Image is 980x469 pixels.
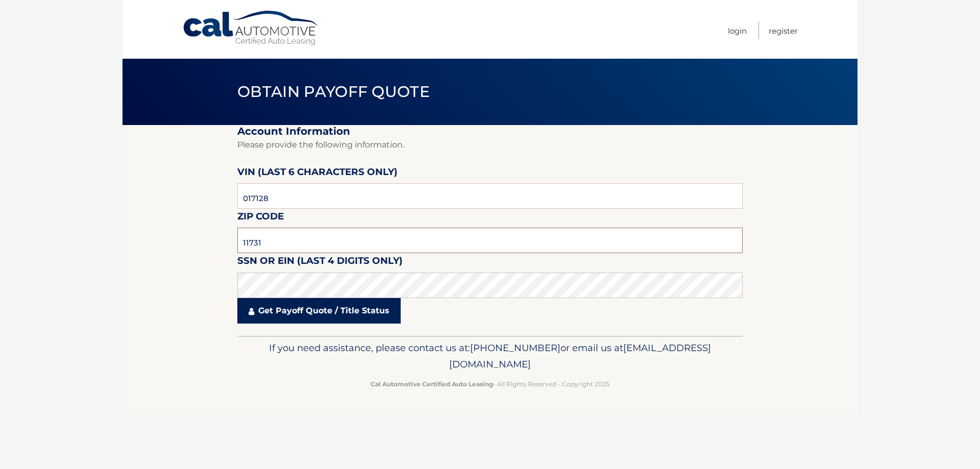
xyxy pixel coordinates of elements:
[182,10,320,46] a: Cal Automotive
[237,138,743,152] p: Please provide the following information.
[237,298,401,324] a: Get Payoff Quote / Title Status
[237,209,284,228] label: Zip Code
[371,380,493,388] strong: Cal Automotive Certified Auto Leasing
[237,82,430,101] span: Obtain Payoff Quote
[769,22,798,39] a: Register
[470,342,560,354] span: [PHONE_NUMBER]
[237,164,398,183] label: VIN (last 6 characters only)
[237,125,743,138] h2: Account Information
[728,22,747,39] a: Login
[244,340,736,373] p: If you need assistance, please contact us at: or email us at
[237,253,403,272] label: SSN or EIN (last 4 digits only)
[244,379,736,389] p: - All Rights Reserved - Copyright 2025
